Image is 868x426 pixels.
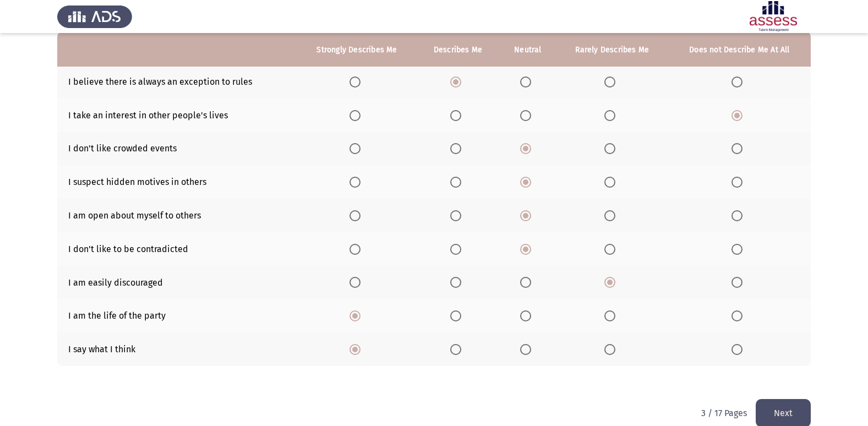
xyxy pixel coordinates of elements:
mat-radio-group: Select an option [350,143,365,154]
td: I don't like to be contradicted [57,232,297,266]
img: Assess Talent Management logo [57,1,132,32]
td: I am the life of the party [57,299,297,332]
th: Does not Describe Me At All [668,33,811,67]
td: I say what I think [57,332,297,366]
mat-radio-group: Select an option [731,243,747,254]
th: Describes Me [417,33,499,67]
mat-radio-group: Select an option [520,76,536,86]
th: Rarely Describes Me [556,33,668,67]
mat-radio-group: Select an option [450,76,466,86]
mat-radio-group: Select an option [350,343,365,354]
mat-radio-group: Select an option [520,310,536,320]
mat-radio-group: Select an option [450,243,466,254]
mat-radio-group: Select an option [604,243,620,254]
th: Strongly Describes Me [297,33,417,67]
td: I take an interest in other people's lives [57,99,297,132]
mat-radio-group: Select an option [520,143,536,154]
mat-radio-group: Select an option [520,277,536,287]
mat-radio-group: Select an option [450,110,466,120]
mat-radio-group: Select an option [731,143,747,154]
mat-radio-group: Select an option [731,176,747,187]
td: I believe there is always an exception to rules [57,65,297,99]
mat-radio-group: Select an option [450,343,466,354]
mat-radio-group: Select an option [350,176,365,187]
mat-radio-group: Select an option [520,243,536,254]
mat-radio-group: Select an option [350,310,365,320]
mat-radio-group: Select an option [350,76,365,86]
mat-radio-group: Select an option [350,210,365,220]
mat-radio-group: Select an option [604,176,620,187]
mat-radio-group: Select an option [731,277,747,287]
mat-radio-group: Select an option [520,176,536,187]
mat-radio-group: Select an option [731,110,747,120]
mat-radio-group: Select an option [520,210,536,220]
mat-radio-group: Select an option [450,210,466,220]
td: I am easily discouraged [57,266,297,299]
mat-radio-group: Select an option [350,277,365,287]
mat-radio-group: Select an option [604,143,620,154]
img: Assessment logo of ASSESS Employability - EBI [736,1,811,32]
mat-radio-group: Select an option [731,210,747,220]
mat-radio-group: Select an option [731,310,747,320]
th: Neutral [499,33,556,67]
mat-radio-group: Select an option [450,277,466,287]
mat-radio-group: Select an option [604,110,620,120]
mat-radio-group: Select an option [731,76,747,86]
mat-radio-group: Select an option [450,176,466,187]
mat-radio-group: Select an option [450,143,466,154]
mat-radio-group: Select an option [450,310,466,320]
td: I suspect hidden motives in others [57,165,297,199]
td: I am open about myself to others [57,199,297,232]
mat-radio-group: Select an option [604,343,620,354]
mat-radio-group: Select an option [350,110,365,120]
mat-radio-group: Select an option [604,310,620,320]
mat-radio-group: Select an option [520,343,536,354]
mat-radio-group: Select an option [604,277,620,287]
mat-radio-group: Select an option [350,243,365,254]
td: I don't like crowded events [57,132,297,166]
p: 3 / 17 Pages [701,408,747,418]
mat-radio-group: Select an option [520,110,536,120]
mat-radio-group: Select an option [604,210,620,220]
mat-radio-group: Select an option [731,343,747,354]
mat-radio-group: Select an option [604,76,620,86]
